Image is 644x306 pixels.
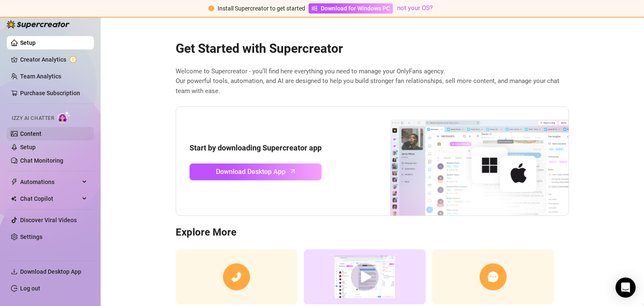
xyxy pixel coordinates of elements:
[11,179,18,185] span: thunderbolt
[190,143,322,152] strong: Start by downloading Supercreator app
[20,39,36,46] a: Setup
[11,268,18,275] span: download
[176,249,297,304] img: consulting call
[12,114,54,122] span: Izzy AI Chatter
[309,3,393,13] a: Download for Windows PC
[11,196,16,202] img: Chat Copilot
[321,4,390,13] span: Download for Windows PC
[208,5,214,11] span: exclamation-circle
[20,73,61,80] a: Team Analytics
[190,163,322,180] a: Download Desktop Apparrow-up
[20,175,80,189] span: Automations
[312,5,317,11] span: windows
[304,249,426,304] img: supercreator demo
[20,285,40,292] a: Log out
[20,53,87,66] a: Creator Analytics exclamation-circle
[20,157,63,164] a: Chat Monitoring
[7,20,70,29] img: logo-BBDzfeDw.svg
[20,144,36,150] a: Setup
[20,217,77,223] a: Discover Viral Videos
[216,166,286,177] span: Download Desktop App
[20,192,80,205] span: Chat Copilot
[432,249,554,304] img: contact support
[218,5,305,12] span: Install Supercreator to get started
[20,268,81,275] span: Download Desktop App
[615,277,636,298] div: Open Intercom Messenger
[359,107,569,216] img: download app
[57,111,70,123] img: AI Chatter
[20,86,87,100] a: Purchase Subscription
[20,130,42,137] a: Content
[20,233,42,240] a: Settings
[176,41,569,57] h2: Get Started with Supercreator
[397,4,433,12] a: not your OS?
[176,67,569,96] span: Welcome to Supercreator - you’ll find here everything you need to manage your OnlyFans agency. Ou...
[288,166,298,176] span: arrow-up
[176,226,569,239] h3: Explore More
